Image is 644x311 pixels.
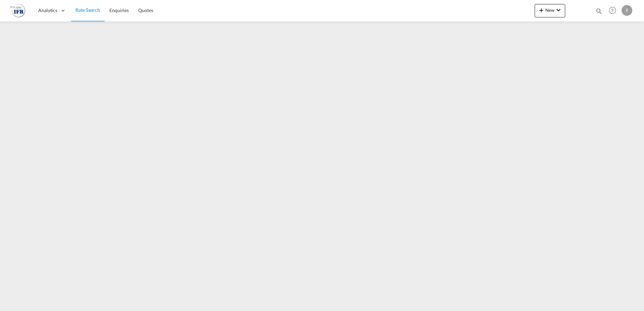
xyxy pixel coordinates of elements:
[607,5,622,17] div: Help
[595,7,603,17] div: icon-magnify
[38,7,57,14] span: Analytics
[595,7,603,15] md-icon: icon-magnify
[537,7,562,13] span: New
[138,7,153,13] span: Quotes
[607,5,618,16] span: Help
[75,7,100,13] span: Rate Search
[622,5,632,16] div: F
[10,3,25,18] img: de31bbe0256b11eebba44b54815f083d.png
[109,7,129,13] span: Enquiries
[535,4,565,17] button: icon-plus 400-fgNewicon-chevron-down
[537,6,545,14] md-icon: icon-plus 400-fg
[554,6,562,14] md-icon: icon-chevron-down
